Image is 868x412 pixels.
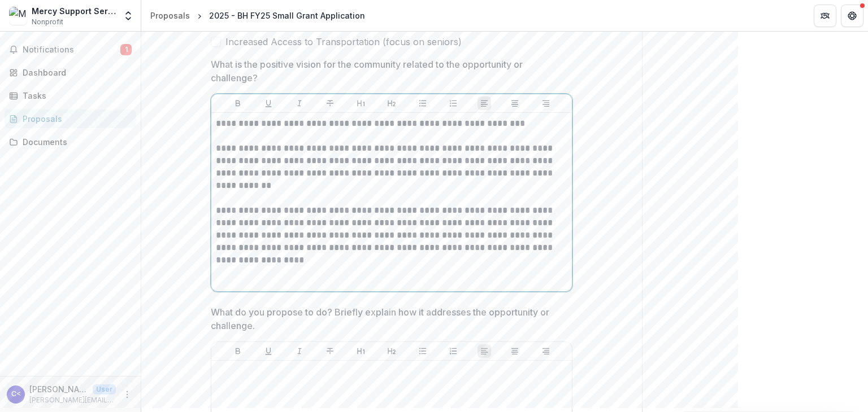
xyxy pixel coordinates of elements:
[231,344,245,358] button: Bold
[29,383,88,395] p: [PERSON_NAME] <[PERSON_NAME][EMAIL_ADDRESS][DOMAIN_NAME]>
[323,344,337,358] button: Strike
[23,45,120,55] span: Notifications
[211,305,566,332] p: What do you propose to do? Briefly explain how it addresses the opportunity or challenge.
[9,7,27,25] img: Mercy Support Services
[11,391,21,398] div: Carmen Queen <carmen@mssclay.org>
[209,10,365,21] div: 2025 - BH FY25 Small Grant Application
[32,17,63,27] span: Nonprofit
[146,7,194,24] a: Proposals
[354,97,368,110] button: Heading 1
[293,344,306,358] button: Italicize
[5,109,136,128] a: Proposals
[23,67,127,78] div: Dashboard
[5,63,136,82] a: Dashboard
[93,384,116,395] p: User
[416,97,429,110] button: Bullet List
[478,97,491,110] button: Align Left
[446,344,460,358] button: Ordered List
[814,5,836,27] button: Partners
[478,344,491,358] button: Align Left
[5,41,136,59] button: Notifications1
[5,86,136,105] a: Tasks
[120,388,134,401] button: More
[32,5,116,17] div: Mercy Support Services
[146,7,370,24] nav: breadcrumb
[385,344,398,358] button: Heading 2
[120,5,136,27] button: Open entity switcher
[231,97,245,110] button: Bold
[23,136,127,148] div: Documents
[841,5,863,27] button: Get Help
[539,97,553,110] button: Align Right
[539,344,553,358] button: Align Right
[29,395,116,405] p: [PERSON_NAME][EMAIL_ADDRESS][DOMAIN_NAME]
[23,90,127,102] div: Tasks
[508,344,522,358] button: Align Center
[225,35,462,49] span: Increased Access to Transportation (focus on seniors)
[508,97,522,110] button: Align Center
[354,344,368,358] button: Heading 1
[385,97,398,110] button: Heading 2
[23,113,127,125] div: Proposals
[262,97,275,110] button: Underline
[323,97,337,110] button: Strike
[120,44,132,55] span: 1
[150,10,190,21] div: Proposals
[293,97,306,110] button: Italicize
[262,344,275,358] button: Underline
[5,133,136,151] a: Documents
[211,58,566,85] p: What is the positive vision for the community related to the opportunity or challenge?
[416,344,429,358] button: Bullet List
[446,97,460,110] button: Ordered List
